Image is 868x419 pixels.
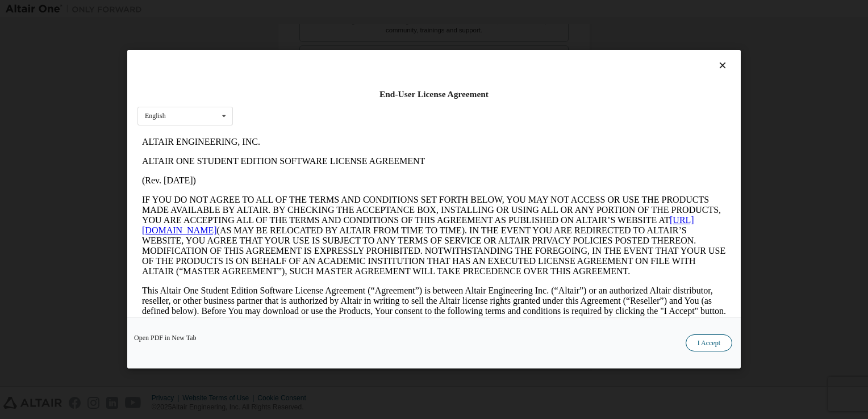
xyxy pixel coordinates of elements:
[5,153,589,194] p: This Altair One Student Edition Software License Agreement (“Agreement”) is between Altair Engine...
[686,335,732,352] button: I Accept
[134,335,197,342] a: Open PDF in New Tab
[137,89,731,100] div: End-User License Agreement
[5,62,589,144] p: IF YOU DO NOT AGREE TO ALL OF THE TERMS AND CONDITIONS SET FORTH BELOW, YOU MAY NOT ACCESS OR USE...
[5,43,589,53] p: (Rev. [DATE])
[5,24,589,34] p: ALTAIR ONE STUDENT EDITION SOFTWARE LICENSE AGREEMENT
[5,83,557,103] a: [URL][DOMAIN_NAME]
[5,5,589,15] p: ALTAIR ENGINEERING, INC.
[145,113,166,120] div: English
